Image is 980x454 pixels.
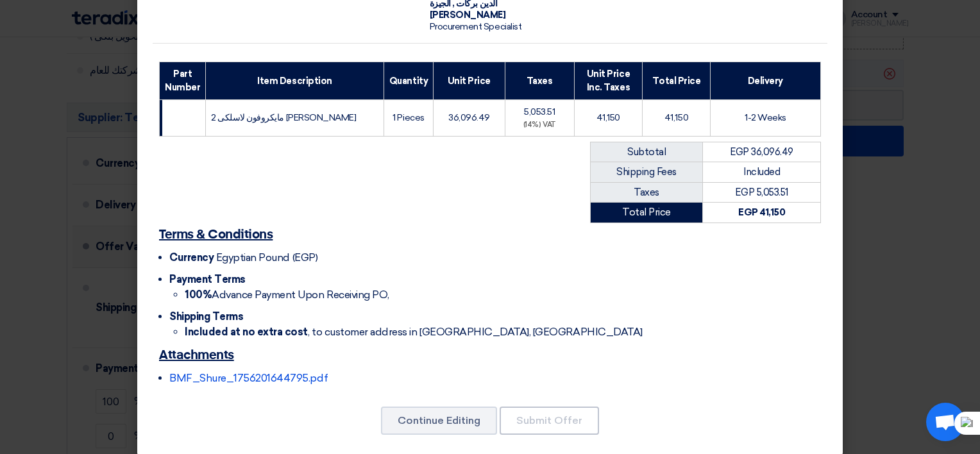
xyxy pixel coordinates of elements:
td: EGP 36,096.49 [703,142,821,162]
td: Taxes [591,182,703,203]
span: 1 Pieces [393,112,424,123]
span: 36,096.49 [448,112,490,123]
th: Delivery [710,62,820,100]
th: Unit Price Inc. Taxes [574,62,642,100]
th: Part Number [160,62,206,100]
td: Shipping Fees [591,162,703,183]
span: Egyptian Pound (EGP) [216,251,317,264]
strong: EGP 41,150 [738,206,785,218]
span: 1-2 Weeks [745,112,786,123]
button: Submit Offer [500,407,599,435]
th: Total Price [643,62,711,100]
span: Payment Terms [169,273,246,285]
a: Open chat [926,403,965,441]
button: Continue Editing [381,407,497,435]
u: Attachments [159,349,234,362]
span: Shipping Terms [169,310,243,323]
a: BMF_Shure_1756201644795.pdf [169,372,328,384]
span: Advance Payment Upon Receiving PO, [185,289,389,301]
strong: 100% [185,289,212,301]
th: Quantity [384,62,433,100]
u: Terms & Conditions [159,228,273,241]
span: مايكروفون لاسلكى 2 [PERSON_NAME] [211,112,356,123]
span: 41,150 [664,112,688,123]
li: , to customer address in [GEOGRAPHIC_DATA], [GEOGRAPHIC_DATA] [185,324,821,340]
span: Included [743,166,780,178]
strong: Included at no extra cost [185,326,308,338]
td: Subtotal [591,142,703,162]
span: Procurement Specialist [430,21,521,32]
span: [PERSON_NAME] [430,10,506,21]
td: Total Price [591,203,703,223]
div: (14%) VAT [511,120,569,131]
th: Unit Price [434,62,505,100]
span: Currency [169,251,214,264]
span: 5,053.51 [524,106,555,117]
span: EGP 5,053.51 [735,187,788,198]
span: 41,150 [596,112,620,123]
th: Taxes [505,62,574,100]
th: Item Description [206,62,384,100]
